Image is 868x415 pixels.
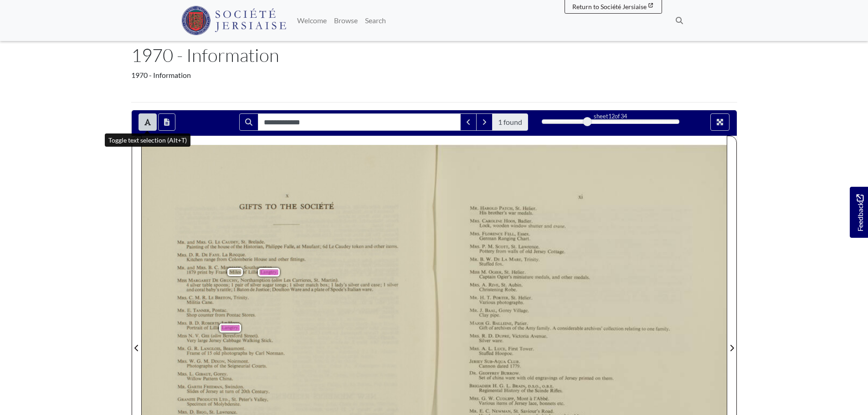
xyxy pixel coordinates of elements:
span: Trinity. [233,295,245,300]
span: [PERSON_NAME]. [266,350,303,355]
span: spoons; [214,283,227,288]
span: Pottery [479,249,491,253]
span: the [210,244,215,248]
span: His [479,210,485,215]
span: 1 [331,283,333,286]
span: from [217,256,226,261]
span: MRS. [470,282,478,287]
span: 1 [231,283,233,286]
span: P. [482,244,484,248]
span: SOCIETE [301,200,333,210]
img: Société Jersiaise [181,6,287,35]
div: Toggle text selection (Alt+T) [105,133,190,147]
span: [PERSON_NAME], [494,346,523,351]
span: MRS. [470,218,478,223]
span: Les [283,277,288,282]
span: of [204,325,207,330]
span: range [204,257,213,262]
span: [PERSON_NAME], [495,244,524,249]
span: St. [511,244,515,248]
span: [PERSON_NAME], [201,321,230,325]
span: table [202,282,210,287]
span: D. [488,333,492,338]
span: rattle; [220,287,231,292]
span: MR. [177,307,184,312]
span: Feedback [854,194,865,231]
span: 1 [384,283,385,286]
span: St. [504,269,508,274]
a: Would you like to provide feedback? [850,187,868,238]
span: and [186,287,192,292]
span: MR. [177,240,184,244]
span: ware. [492,338,503,343]
span: of [231,244,234,249]
span: G. [208,239,212,244]
span: LE [215,239,219,244]
a: Société Jersiaise logo [181,4,287,37]
span: Pontac. [212,307,226,313]
span: MIMMACK, [221,265,239,270]
span: Carrieres, [292,278,311,283]
span: and [268,256,274,261]
span: [PERSON_NAME] [525,326,558,331]
span: St. [241,239,245,244]
span: other [278,256,286,261]
span: MAJOR [470,320,482,325]
span: Jersey [209,338,219,343]
span: MRS. [196,239,205,244]
span: Street). [244,333,257,338]
span: Stores. [242,312,255,317]
span: Militia [187,299,198,304]
span: LA [502,256,506,261]
span: other [374,244,382,248]
span: MRS. [177,252,185,257]
span: ofarchives [488,325,508,330]
span: walls [508,248,515,253]
span: Doulton [272,287,287,292]
span: R. [482,333,485,338]
span: H. [480,295,483,299]
span: Return to Société Jersiaise [572,3,647,10]
span: by [209,270,212,274]
span: and [544,223,550,228]
span: Hoos, [504,218,514,223]
span: Clay [479,313,487,318]
span: pipe. [490,312,500,318]
span: token [352,244,360,248]
span: R. [194,346,198,351]
span: MRs. [470,333,478,338]
span: L. [488,346,491,351]
button: Search [239,113,258,131]
span: family. [537,326,548,331]
span: [PERSON_NAME] [221,325,257,331]
span: GIFTS [239,202,259,211]
span: MR5. [177,320,186,325]
span: Trinity. [524,257,536,262]
span: [PERSON_NAME] [482,218,510,223]
span: from [215,312,224,317]
span: Miles [230,269,241,275]
span: M. [195,295,199,299]
span: Ranging [498,236,514,241]
span: MR. [470,256,476,261]
span: [PERSON_NAME]. [519,244,552,249]
span: xi [579,194,581,199]
span: Portrait [186,325,201,330]
span: relating [625,326,639,331]
span: Stuﬂ'ed [479,261,491,266]
span: Helier. [512,269,524,274]
span: Frame [187,350,199,355]
span: silver [293,282,303,287]
span: counter [198,312,212,317]
span: BAAL, [485,308,494,313]
span: Chart. [517,236,529,241]
span: [PERSON_NAME]. [508,282,542,287]
span: C. [214,265,217,269]
span: and [187,265,192,269]
span: miniature [513,274,530,279]
span: Le [329,244,333,248]
h1: 1970 - Information [131,44,737,66]
span: Walking [242,338,257,343]
span: Cottage. [548,249,563,254]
